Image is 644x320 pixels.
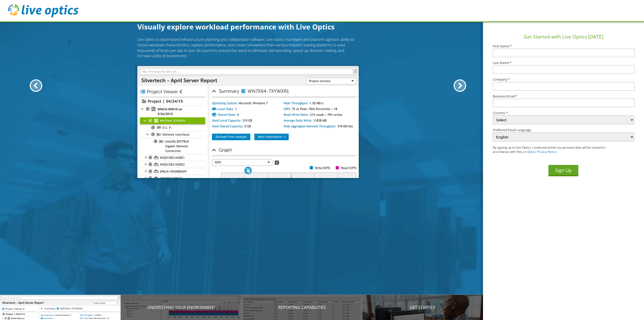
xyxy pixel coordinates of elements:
[493,95,634,98] label: Business Email *
[121,304,242,310] p: Understand your environment
[137,37,359,58] p: Live Optics is cloud based infrastructure planning and collaboration software. Live Optics' hardw...
[362,304,483,310] p: Get Started
[8,4,78,17] img: live_optics_svg.svg
[137,21,359,32] h1: Visually explore workload performance with Live Optics
[493,61,634,64] label: Last Name *
[137,66,359,178] img: Introducing Live Optics
[493,128,634,132] label: Preferred Email Language
[521,150,557,154] a: Live Optics Privacy Notice
[493,146,620,154] p: By signing up to Live Optics, I understand that my personal data will be treated in accordance wi...
[493,111,634,115] label: Country *
[493,78,634,81] label: Company *
[485,33,642,41] h1: Get Started with Live Optics [DATE]
[548,165,578,176] button: Sign Up
[493,45,634,48] label: First Name *
[242,304,362,310] p: Reporting Capabilities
